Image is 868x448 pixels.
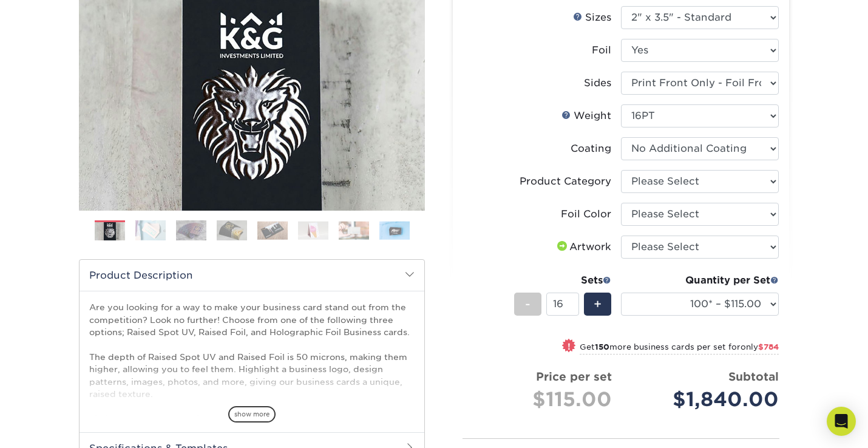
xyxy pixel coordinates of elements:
[728,370,779,383] strong: Subtotal
[571,141,611,156] div: Coating
[339,221,369,240] img: Business Cards 07
[621,273,779,288] div: Quantity per Set
[594,295,602,313] span: +
[555,240,611,254] div: Artwork
[592,43,611,58] div: Foil
[525,295,531,313] span: -
[472,385,612,414] div: $115.00
[95,216,125,246] img: Business Cards 01
[298,221,328,240] img: Business Cards 06
[80,260,424,291] h2: Product Description
[630,385,779,414] div: $1,840.00
[758,342,779,351] span: $784
[379,221,410,240] img: Business Cards 08
[217,220,247,241] img: Business Cards 04
[573,10,611,25] div: Sizes
[595,342,609,351] strong: 150
[536,370,612,383] strong: Price per set
[228,406,276,423] span: show more
[827,407,856,436] div: Open Intercom Messenger
[568,340,571,353] span: !
[514,273,611,288] div: Sets
[741,342,779,351] span: only
[176,220,206,241] img: Business Cards 03
[257,221,288,240] img: Business Cards 05
[135,220,166,241] img: Business Cards 02
[520,174,611,189] div: Product Category
[561,207,611,222] div: Foil Color
[580,342,779,355] small: Get more business cards per set for
[584,76,611,90] div: Sides
[561,109,611,123] div: Weight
